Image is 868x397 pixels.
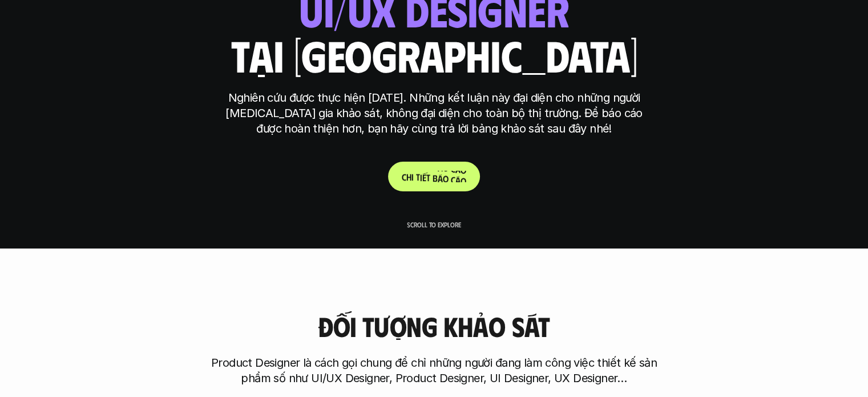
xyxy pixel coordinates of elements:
[220,90,648,137] p: Nghiên cứu được thực hiện [DATE]. Những kết luận này đại diện cho những người [MEDICAL_DATA] gia ...
[388,162,480,191] a: Chitiếtbáocáo
[407,220,461,228] p: Scroll to explore
[231,31,637,79] h1: tại [GEOGRAPHIC_DATA]
[318,311,550,342] h3: Đối tượng khảo sát
[206,355,663,386] p: Product Designer là cách gọi chung để chỉ những người đang làm công việc thiết kế sản phẩm số như...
